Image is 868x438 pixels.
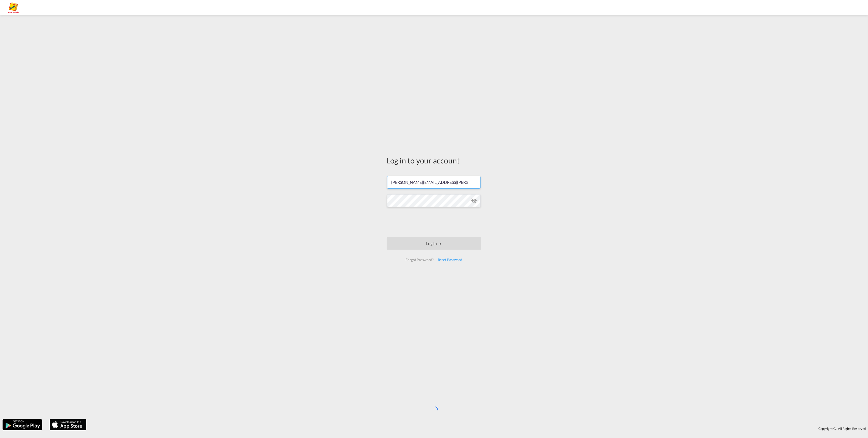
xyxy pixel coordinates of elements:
img: a2a4a140666c11eeab5485e577415959.png [8,2,19,14]
div: Reset Password [436,255,465,264]
div: Forgot Password? [403,255,436,264]
div: Copyright © . All Rights Reserved [89,424,868,433]
div: Log in to your account [387,155,481,166]
iframe: reCAPTCHA [395,212,473,232]
img: apple.png [49,419,87,431]
md-icon: icon-eye-off [471,198,477,204]
button: LOGIN [387,237,481,250]
img: google.png [2,419,43,431]
input: Enter email/phone number [387,176,481,189]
